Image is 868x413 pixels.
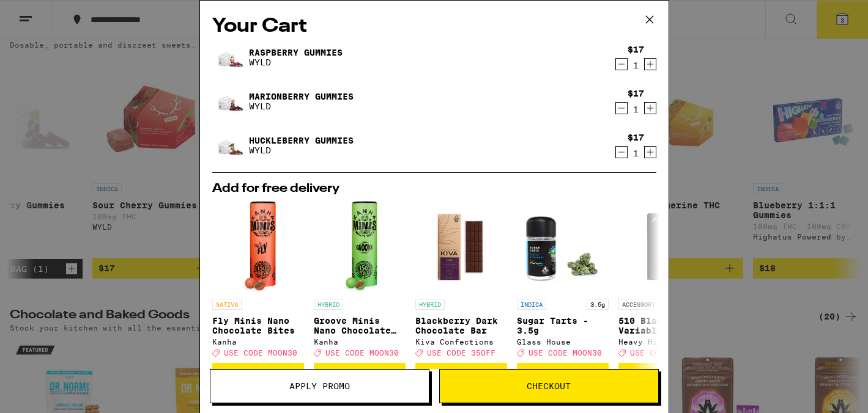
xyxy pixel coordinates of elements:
p: WYLD [249,101,354,111]
a: Open page for Blackberry Dark Chocolate Bar from Kiva Confections [415,201,507,363]
div: Heavy Hitters [618,338,710,346]
button: Add to bag [618,363,710,384]
p: WYLD [249,57,343,67]
span: USE CODE MOON30 [325,349,399,357]
p: WYLD [249,145,354,155]
span: USE CODE HH30 [630,349,694,357]
div: $17 [628,89,644,98]
p: 510 Black Variable Voltage Battery & Charger [618,316,710,335]
div: 1 [628,148,644,158]
a: Marionberry Gummies [249,92,354,101]
p: INDICA [517,299,546,310]
button: Decrement [615,102,628,114]
img: Glass House - Sugar Tarts - 3.5g [517,201,609,293]
span: USE CODE MOON30 [224,349,297,357]
button: Increment [644,146,656,158]
p: ACCESSORY [618,299,659,310]
img: Huckleberry Gummies [212,128,247,163]
p: Sugar Tarts - 3.5g [517,316,609,335]
img: Kanha - Fly Minis Nano Chocolate Bites [240,201,276,293]
h2: Add for free delivery [212,183,656,195]
div: Kiva Confections [415,338,507,346]
div: $17 [628,133,644,142]
div: Kanha [314,338,406,346]
img: Marionberry Gummies [212,84,247,119]
a: Open page for Sugar Tarts - 3.5g from Glass House [517,201,609,363]
a: Open page for Groove Minis Nano Chocolate Bites from Kanha [314,201,406,363]
p: Blackberry Dark Chocolate Bar [415,316,507,335]
p: Groove Minis Nano Chocolate Bites [314,316,406,335]
button: Add to bag [314,363,406,384]
button: Add to bag [517,363,609,384]
p: HYBRID [314,299,343,310]
a: Raspberry Gummies [249,48,343,57]
button: Decrement [615,58,628,70]
div: Glass House [517,338,609,346]
a: Open page for Fly Minis Nano Chocolate Bites from Kanha [212,201,304,363]
span: Checkout [527,382,571,390]
div: 1 [628,60,644,70]
img: Kiva Confections - Blackberry Dark Chocolate Bar [415,201,507,293]
button: Apply Promo [210,369,429,403]
button: Add to bag [212,363,304,384]
button: Checkout [439,369,659,403]
span: USE CODE 35OFF [427,349,495,357]
button: Increment [644,58,656,70]
div: Kanha [212,338,304,346]
span: Hi. Need any help? [7,9,88,18]
span: USE CODE MOON30 [529,349,602,357]
div: $17 [628,45,644,54]
p: 3.5g [587,299,609,310]
h2: Your Cart [212,13,656,40]
p: HYBRID [415,299,445,310]
button: Add to bag [415,363,507,384]
p: Fly Minis Nano Chocolate Bites [212,316,304,335]
button: Increment [644,102,656,114]
img: Heavy Hitters - 510 Black Variable Voltage Battery & Charger [618,201,710,293]
img: Raspberry Gummies [212,40,247,75]
span: Apply Promo [289,382,350,390]
a: Open page for 510 Black Variable Voltage Battery & Charger from Heavy Hitters [618,201,710,363]
a: Huckleberry Gummies [249,136,354,145]
button: Decrement [615,146,628,158]
img: Kanha - Groove Minis Nano Chocolate Bites [341,201,378,293]
div: 1 [628,104,644,114]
